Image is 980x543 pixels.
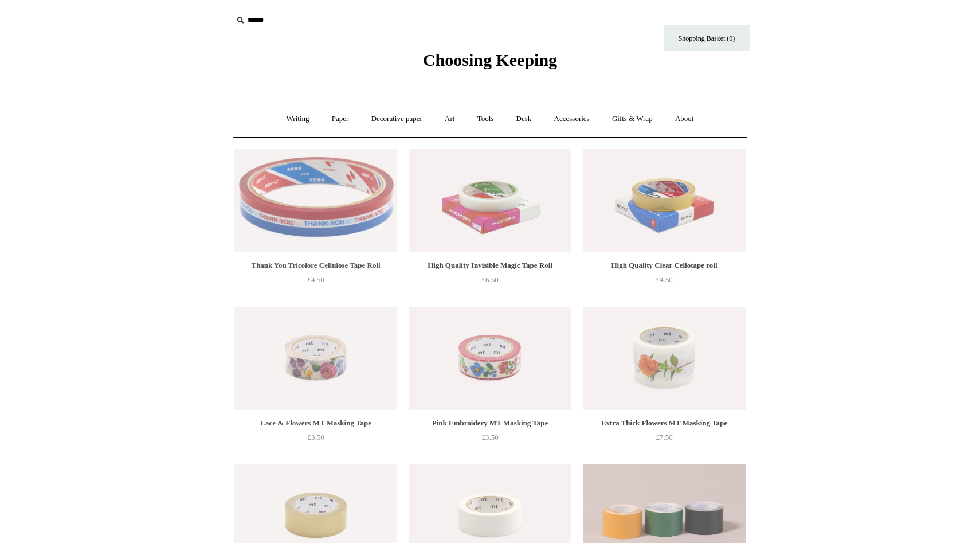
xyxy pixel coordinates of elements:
div: Lace & Flowers MT Masking Tape [237,416,394,430]
span: £4.50 [307,275,324,284]
a: Decorative paper [361,104,433,134]
a: High Quality Clear Cellotape roll £4.50 [583,259,746,306]
img: High Quality Invisible Magic Tape Roll [409,149,571,252]
div: High Quality Invisible Magic Tape Roll [411,259,569,272]
a: Paper [322,104,359,134]
img: Pink Embroidery MT Masking Tape [409,307,571,410]
span: Choosing Keeping [423,50,557,69]
a: Accessories [544,104,600,134]
a: Extra Thick Flowers MT Masking Tape £7.50 [583,416,746,463]
div: Extra Thick Flowers MT Masking Tape [586,416,743,430]
span: £3.50 [307,433,324,442]
a: Pink Embroidery MT Masking Tape £3.50 [409,416,571,463]
img: Extra Thick Flowers MT Masking Tape [583,307,746,410]
a: High Quality Invisible Magic Tape Roll £6.50 [409,259,571,306]
a: Desk [506,104,542,134]
img: High Quality Clear Cellotape roll [583,149,746,252]
a: Lace & Flowers MT Masking Tape Lace & Flowers MT Masking Tape [234,307,397,410]
a: Pink Embroidery MT Masking Tape Pink Embroidery MT Masking Tape [409,307,571,410]
a: High Quality Invisible Magic Tape Roll High Quality Invisible Magic Tape Roll [409,149,571,252]
div: Pink Embroidery MT Masking Tape [411,416,569,430]
span: £4.50 [656,275,672,284]
a: Lace & Flowers MT Masking Tape £3.50 [234,416,397,463]
a: Tools [467,104,504,134]
span: £7.50 [656,433,672,442]
a: Gifts & Wrap [602,104,663,134]
a: Thank You Tricolore Cellulose Tape Roll Thank You Tricolore Cellulose Tape Roll [234,149,397,252]
span: £3.50 [481,433,498,442]
a: Shopping Basket (0) [664,25,750,51]
a: Choosing Keeping [423,60,557,68]
div: High Quality Clear Cellotape roll [586,259,743,272]
a: Art [434,104,465,134]
div: Thank You Tricolore Cellulose Tape Roll [237,259,394,272]
a: Thank You Tricolore Cellulose Tape Roll £4.50 [234,259,397,306]
img: Thank You Tricolore Cellulose Tape Roll [234,149,397,252]
a: Extra Thick Flowers MT Masking Tape Extra Thick Flowers MT Masking Tape [583,307,746,410]
a: High Quality Clear Cellotape roll High Quality Clear Cellotape roll [583,149,746,252]
span: £6.50 [481,275,498,284]
img: Lace & Flowers MT Masking Tape [234,307,397,410]
a: About [665,104,704,134]
a: Writing [276,104,320,134]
